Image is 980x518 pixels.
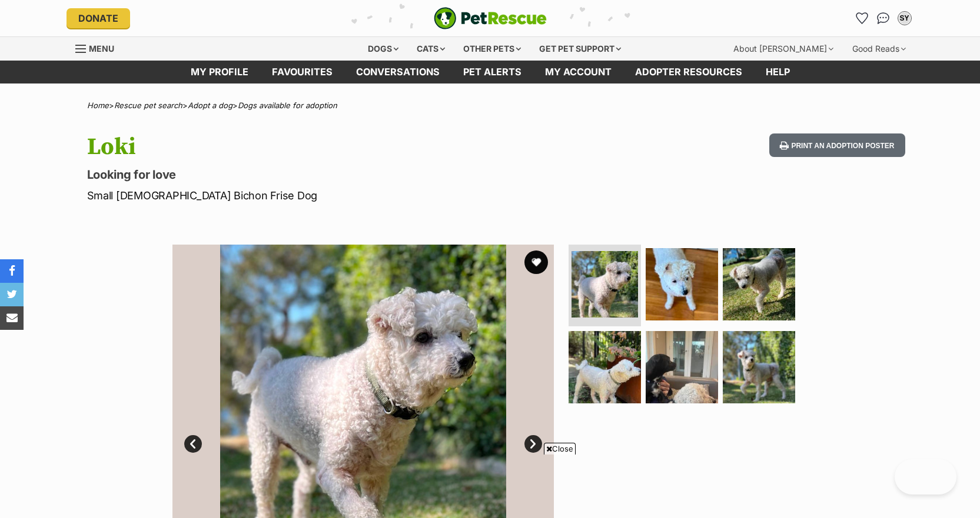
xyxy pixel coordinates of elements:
div: About [PERSON_NAME] [725,37,842,61]
a: Adopt a dog [188,101,232,110]
img: Photo of Loki [646,248,718,320]
span: Close [544,443,576,454]
button: Print an adoption poster [769,133,905,158]
img: Photo of Loki [569,331,641,403]
a: Next [524,435,542,453]
a: Favourites [853,9,872,28]
a: Home [87,101,109,110]
img: Photo of Loki [646,331,718,403]
div: Dogs [360,37,407,61]
a: Adopter resources [623,61,754,83]
ul: Account quick links [853,9,914,28]
div: > > > [58,101,923,110]
span: Menu [89,44,114,54]
div: Cats [408,37,453,61]
img: Photo of Loki [572,251,638,318]
div: Good Reads [844,37,914,61]
a: Prev [184,435,202,453]
a: My profile [179,61,260,83]
p: Small [DEMOGRAPHIC_DATA] Bichon Frise Dog [87,188,585,203]
a: Conversations [874,9,893,28]
a: Pet alerts [451,61,533,83]
iframe: Advertisement [276,459,705,512]
img: Photo of Loki [723,331,795,403]
a: Rescue pet search [114,101,182,110]
img: logo-e224e6f780fb5917bec1dbf3a21bbac754714ae5b6737aabdf751b685950b380.svg [434,7,547,29]
a: Favourites [260,61,344,83]
div: SY [899,12,911,24]
button: My account [895,9,914,28]
a: PetRescue [434,7,547,29]
iframe: Help Scout Beacon - Open [895,459,956,494]
h1: Loki [87,133,585,161]
a: Help [754,61,802,83]
div: Other pets [455,37,529,61]
a: conversations [344,61,451,83]
a: My account [533,61,623,83]
p: Looking for love [87,166,585,183]
a: Donate [67,8,130,28]
img: Photo of Loki [723,248,795,320]
img: chat-41dd97257d64d25036548639549fe6c8038ab92f7586957e7f3b1b290dea8141.svg [877,12,889,24]
button: favourite [524,250,548,274]
a: Dogs available for adoption [238,101,337,110]
a: Menu [75,37,122,58]
div: Get pet support [531,37,629,61]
